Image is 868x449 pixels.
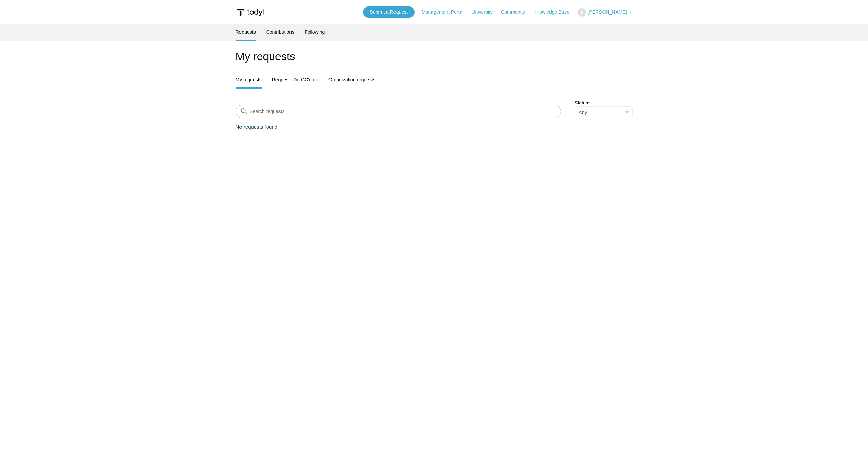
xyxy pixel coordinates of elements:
[363,6,415,18] a: Submit a Request
[501,9,532,16] a: Community
[328,72,375,87] a: Organization requests
[236,48,633,65] h1: My requests
[236,72,262,87] a: My requests
[575,99,633,106] label: Status:
[422,9,470,16] a: Management Portal
[266,24,295,40] a: Contributions
[533,9,576,16] a: Knowledge Base
[272,72,318,87] a: Requests I'm CC'd on
[305,24,325,40] a: Following
[236,105,561,118] input: Search requests
[236,123,633,131] p: No requests found.
[236,6,265,19] img: Todyl Support Center Help Center home page
[587,9,627,15] span: [PERSON_NAME]
[578,8,632,17] button: [PERSON_NAME]
[471,9,499,16] a: University
[236,24,256,40] a: Requests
